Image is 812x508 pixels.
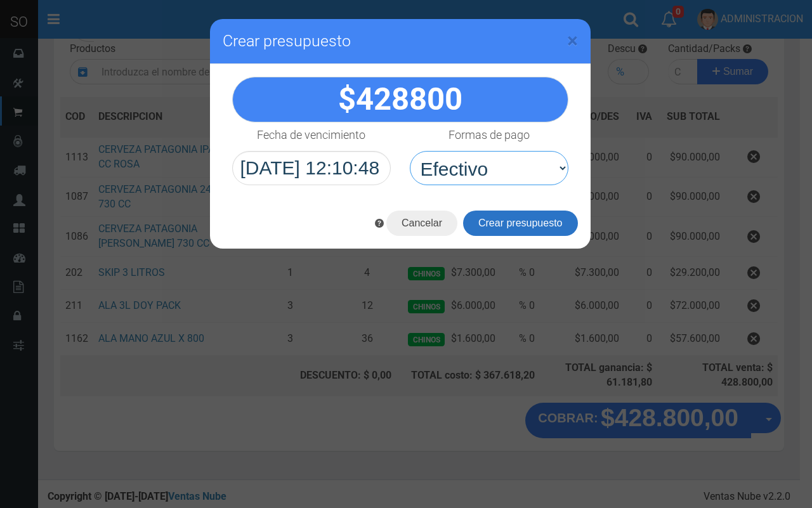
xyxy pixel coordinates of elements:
span: 428800 [356,81,462,117]
h3: Crear presupuesto [223,32,578,51]
button: Cancelar [386,211,457,236]
button: Crear presupuesto [463,211,578,236]
span: × [567,29,578,53]
strong: $ [338,81,462,117]
h4: Formas de pago [449,129,530,141]
h4: Fecha de vencimiento [257,129,365,141]
button: Close [567,30,578,51]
